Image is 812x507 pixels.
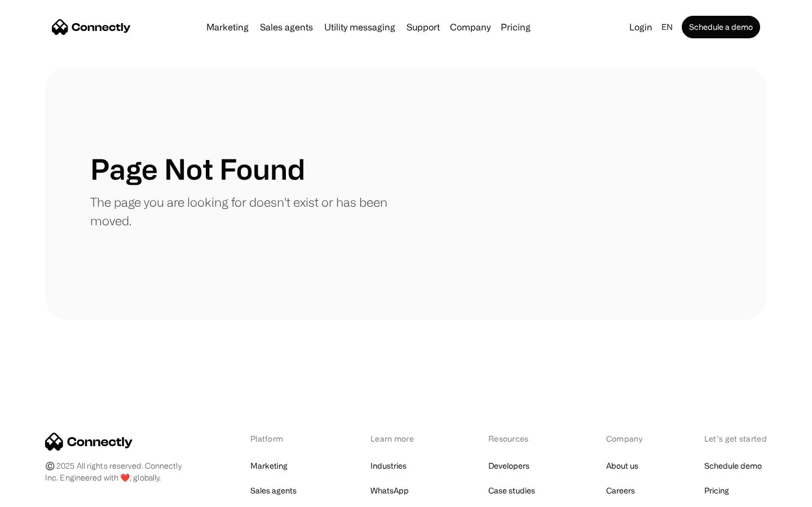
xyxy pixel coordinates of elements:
[320,23,400,32] a: Utility messaging
[11,486,68,503] aside: Language selected: English
[661,19,673,35] div: en
[90,152,305,186] h1: Page Not Found
[250,433,312,444] div: Platform
[488,483,535,499] a: Case studies
[606,458,638,474] a: About us
[255,23,317,32] a: Sales agents
[496,23,535,32] a: Pricing
[90,193,406,230] p: The page you are looking for doesn't exist or has been moved.
[488,433,548,444] div: Resources
[23,487,68,503] ul: Language list
[704,483,729,499] a: Pricing
[625,19,657,35] a: Login
[370,458,407,474] a: Industries
[370,433,430,444] div: Learn more
[450,19,491,35] div: Company
[682,16,760,38] a: Schedule a demo
[704,458,762,474] a: Schedule demo
[606,483,635,499] a: Careers
[402,23,444,32] a: Support
[704,433,767,444] div: Let’s get started
[250,483,297,499] a: Sales agents
[370,483,409,499] a: WhatsApp
[250,458,288,474] a: Marketing
[488,458,529,474] a: Developers
[202,23,253,32] a: Marketing
[606,433,646,444] div: Company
